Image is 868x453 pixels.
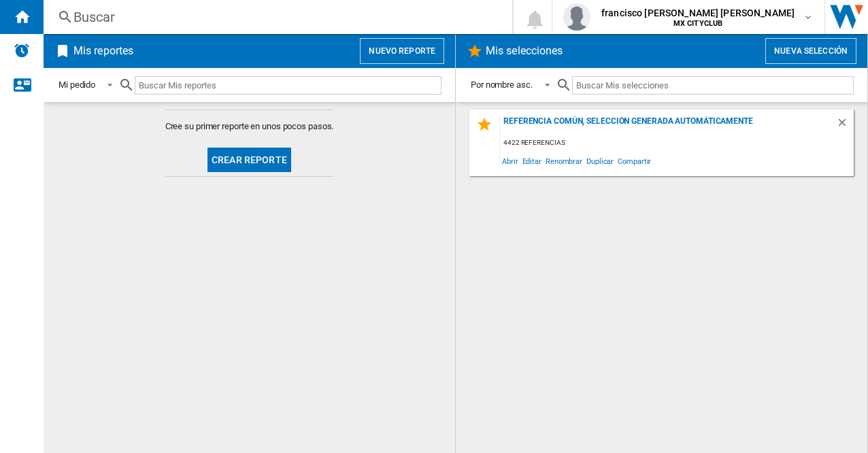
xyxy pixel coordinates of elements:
span: Editar [520,152,544,170]
input: Buscar Mis reportes [135,76,441,95]
button: Nueva selección [765,38,856,64]
button: Crear reporte [207,148,291,172]
span: Compartir [616,152,653,170]
b: MX CITYCLUB [673,19,723,28]
input: Buscar Mis selecciones [572,76,854,95]
div: Buscar [73,7,477,27]
span: francisco [PERSON_NAME] [PERSON_NAME] [601,6,795,20]
img: profile.jpg [563,3,590,31]
button: Nuevo reporte [360,38,444,64]
img: alerts-logo.svg [14,42,30,58]
span: Cree su primer reporte en unos pocos pasos. [165,120,334,133]
div: Borrar [836,116,854,135]
div: Por nombre asc. [471,80,533,90]
div: Referencia común, selección generada automáticamente [500,116,836,135]
span: Abrir [500,152,520,170]
span: Duplicar [584,152,616,170]
span: Renombrar [544,152,584,170]
h2: Mis reportes [71,38,136,64]
div: Mi pedido [59,80,95,90]
h2: Mis selecciones [483,38,566,64]
div: 4422 referencias [500,135,854,152]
